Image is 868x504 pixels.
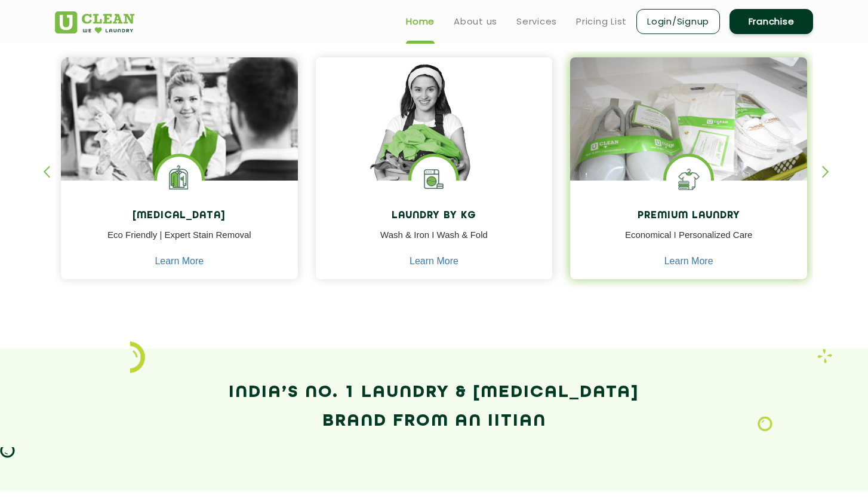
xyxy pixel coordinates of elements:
h4: [MEDICAL_DATA] [70,210,289,222]
h2: India’s No. 1 Laundry & [MEDICAL_DATA] Brand from an IITian [55,378,813,436]
a: Pricing List [576,14,627,29]
h4: Premium Laundry [579,210,798,222]
p: Eco Friendly | Expert Stain Removal [70,228,289,255]
img: a girl with laundry basket [316,57,553,215]
a: Learn More [664,256,713,267]
a: Services [516,14,557,29]
img: Laundry wash and iron [817,349,832,364]
a: Franchise [730,9,813,34]
p: Wash & Iron I Wash & Fold [325,228,544,255]
img: laundry done shoes and clothes [570,57,807,215]
img: Laundry [758,416,772,432]
a: Learn More [410,256,458,267]
a: Login/Signup [636,9,720,34]
img: Laundry Services near me [157,157,202,201]
img: laundry washing machine [411,157,456,201]
a: Learn More [155,256,204,267]
img: Shoes Cleaning [666,157,711,201]
img: Drycleaners near me [61,57,298,248]
h4: Laundry by Kg [325,210,544,222]
a: Home [406,14,435,29]
a: About us [454,14,497,29]
img: icon_2.png [130,341,145,372]
img: UClean Laundry and Dry Cleaning [55,11,134,33]
p: Economical I Personalized Care [579,228,798,255]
